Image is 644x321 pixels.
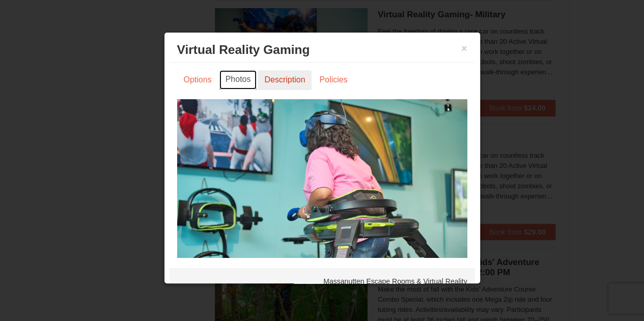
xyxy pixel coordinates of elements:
[219,70,257,90] a: Photos
[461,43,467,53] button: ×
[177,42,467,57] h3: Virtual Reality Gaming
[177,99,467,258] img: 6619913-458-d9672938.jpg
[313,70,354,90] a: Policies
[177,70,218,90] a: Options
[258,70,312,90] a: Description
[170,269,475,294] div: Massanutten Escape Rooms & Virtual Reality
